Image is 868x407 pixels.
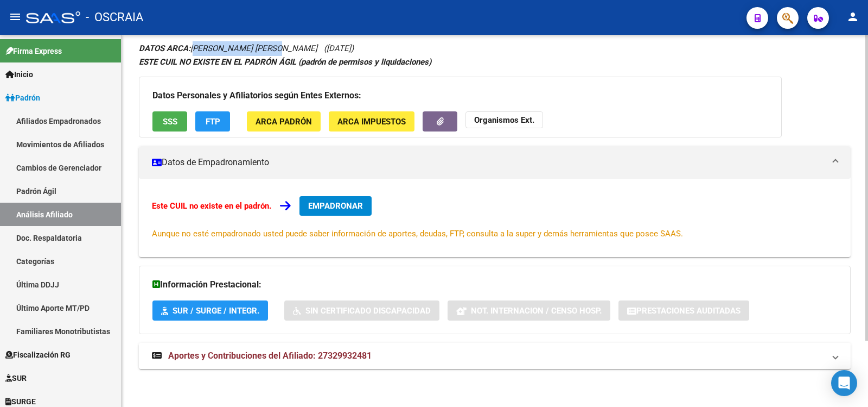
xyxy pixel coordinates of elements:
h3: Información Prestacional: [152,277,837,292]
button: ARCA Impuestos [329,111,414,132]
mat-panel-title: Datos de Empadronamiento [152,156,825,168]
mat-icon: menu [9,10,22,23]
span: Aunque no esté empadronado usted puede saber información de aportes, deudas, FTP, consulta a la s... [152,229,683,239]
span: Sin Certificado Discapacidad [305,306,431,316]
span: ([DATE]) [324,43,354,53]
span: ARCA Padrón [256,117,312,127]
strong: Este CUIL no existe en el padrón. [152,201,271,211]
strong: DATOS ARCA: [139,43,190,53]
span: Not. Internacion / Censo Hosp. [471,306,602,316]
button: ARCA Padrón [247,111,321,132]
button: FTP [195,111,230,132]
span: FTP [206,117,220,127]
button: Organismos Ext. [465,111,543,128]
strong: Organismos Ext. [474,115,534,125]
div: Datos de Empadronamiento [139,179,851,257]
span: Padrón [5,92,40,104]
span: Fiscalización RG [5,349,71,361]
mat-expansion-panel-header: Aportes y Contribuciones del Afiliado: 27329932481 [139,343,851,369]
span: Inicio [5,68,33,80]
button: Prestaciones Auditadas [618,300,749,321]
button: SSS [152,111,187,132]
span: - OSCRAIA [86,5,143,29]
button: Not. Internacion / Censo Hosp. [448,300,610,321]
button: SUR / SURGE / INTEGR. [152,300,268,321]
span: SSS [163,117,177,127]
span: EMPADRONAR [308,201,363,211]
div: Open Intercom Messenger [831,370,857,396]
span: Prestaciones Auditadas [636,306,741,316]
strong: ESTE CUIL NO EXISTE EN EL PADRÓN ÁGIL (padrón de permisos y liquidaciones) [139,57,431,67]
button: EMPADRONAR [299,196,372,216]
span: Aportes y Contribuciones del Afiliado: 27329932481 [168,350,372,361]
button: Sin Certificado Discapacidad [284,300,439,321]
span: [PERSON_NAME] [PERSON_NAME] [139,43,317,53]
span: ARCA Impuestos [337,117,406,127]
mat-icon: person [846,10,859,23]
span: SUR [5,372,27,384]
mat-expansion-panel-header: Datos de Empadronamiento [139,146,851,179]
h3: Datos Personales y Afiliatorios según Entes Externos: [152,88,768,103]
span: SUR / SURGE / INTEGR. [173,306,259,316]
span: Firma Express [5,45,62,57]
